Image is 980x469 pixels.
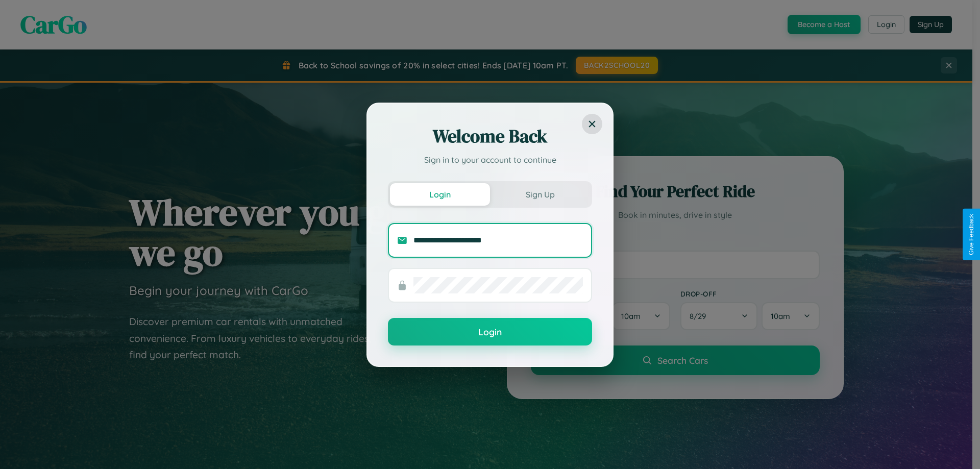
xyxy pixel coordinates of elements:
[968,214,975,255] div: Give Feedback
[388,124,592,149] h2: Welcome Back
[490,183,590,206] button: Sign Up
[390,183,490,206] button: Login
[388,154,592,166] p: Sign in to your account to continue
[388,318,592,345] button: Login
